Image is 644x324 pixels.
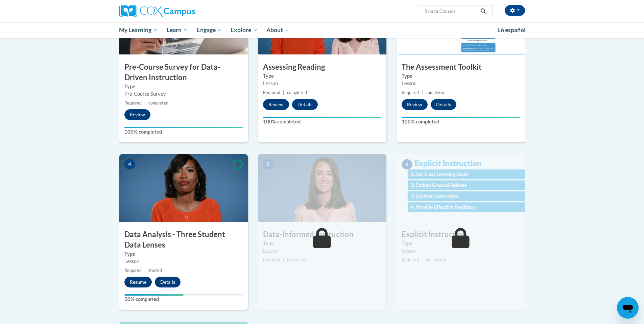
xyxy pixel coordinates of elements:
label: 100% completed [263,118,381,125]
label: Type [402,240,520,247]
iframe: Button to launch messaging window [617,297,639,319]
span: | [283,257,284,262]
a: Cox Campus [119,5,248,17]
span: | [422,257,423,262]
div: Pre-Course Survey [124,90,243,98]
img: Course Image [119,154,248,222]
span: 5 [263,159,274,169]
h3: The Assessment Toolkit [397,62,525,72]
button: Review [402,99,428,110]
span: started [148,268,162,273]
span: Required [402,257,419,262]
button: Details [431,99,456,110]
div: Main menu [109,22,535,38]
img: Course Image [397,154,525,222]
label: Type [124,83,243,90]
span: | [144,100,146,106]
span: Required [263,257,280,262]
img: Course Image [258,154,386,222]
a: Engage [192,22,226,38]
button: Account Settings [505,5,525,16]
div: Lesson [263,247,381,255]
span: completed [148,100,168,106]
input: Search Courses [424,7,478,15]
h3: Data-Informed Instruction [258,229,386,240]
span: | [144,268,146,273]
button: Review [263,99,289,110]
h3: Pre-Course Survey for Data-Driven Instruction [119,62,248,83]
h3: Explicit Instruction [397,229,525,240]
span: Learn [167,26,188,34]
label: Type [402,72,520,80]
span: En español [497,26,526,33]
span: My Learning [119,26,158,34]
h3: Data Analysis - Three Student Data Lenses [119,229,248,250]
button: Details [155,277,181,287]
span: | [283,90,284,95]
button: Search [478,7,488,15]
span: Required [124,268,142,273]
div: Your progress [124,127,243,128]
h3: Assessing Reading [258,62,386,72]
span: 4 [124,159,135,169]
label: 50% completed [124,296,243,303]
button: Review [124,109,150,120]
div: Lesson [263,80,381,87]
a: My Learning [115,22,163,38]
div: Lesson [124,258,243,265]
span: not started [426,257,446,262]
span: Required [402,90,419,95]
span: | [422,90,423,95]
label: 100% completed [402,118,520,125]
span: completed [426,90,446,95]
span: 6 [402,159,412,169]
img: Cox Campus [119,5,195,17]
a: Learn [162,22,192,38]
span: Required [124,100,142,106]
label: Type [263,240,381,247]
button: Resume [124,277,152,287]
div: Lesson [402,247,520,255]
span: not started [287,257,308,262]
div: Your progress [263,117,381,118]
span: Explore [231,26,258,34]
span: Engage [197,26,222,34]
label: 100% completed [124,128,243,136]
a: About [262,22,294,38]
span: Required [263,90,280,95]
div: Your progress [402,117,520,118]
label: Type [124,250,243,258]
div: Your progress [124,294,184,296]
button: Details [292,99,318,110]
span: About [266,26,289,34]
div: Lesson [402,80,520,87]
a: En español [493,23,530,37]
label: Type [263,72,381,80]
span: completed [287,90,307,95]
a: Explore [226,22,262,38]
